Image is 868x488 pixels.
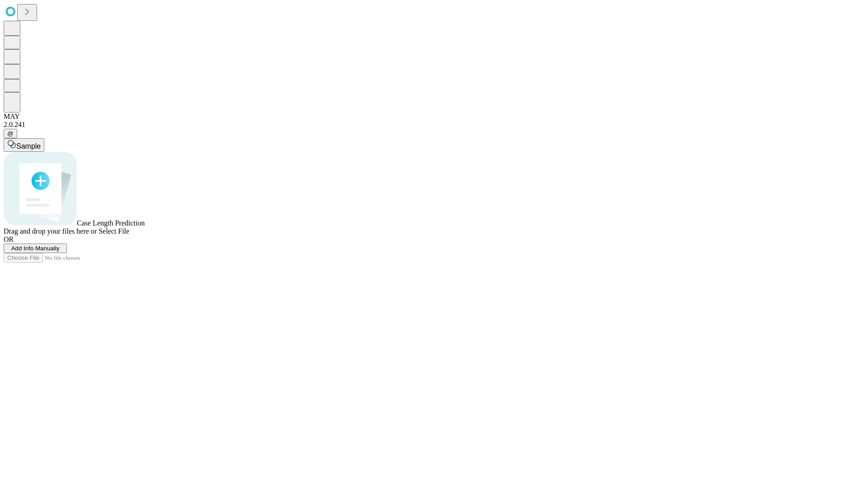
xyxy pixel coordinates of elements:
button: Add Info Manually [4,244,67,253]
span: Select File [99,227,129,235]
span: Drag and drop your files here or [4,227,97,235]
span: OR [4,235,14,243]
span: @ [7,130,14,137]
span: Sample [16,142,41,150]
span: Add Info Manually [11,245,60,252]
div: 2.0.241 [4,121,864,129]
button: @ [4,129,17,138]
span: Case Length Prediction [77,219,145,227]
button: Sample [4,138,44,152]
div: MAY [4,113,864,121]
